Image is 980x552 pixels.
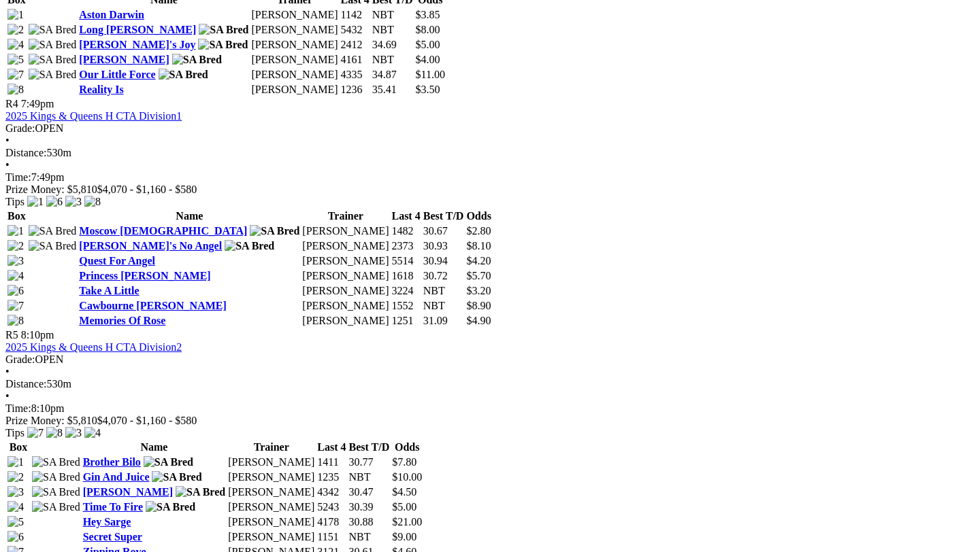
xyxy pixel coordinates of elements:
a: Long [PERSON_NAME] [79,24,196,35]
img: SA Bred [199,24,248,36]
td: [PERSON_NAME] [250,53,338,67]
td: NBT [372,8,414,22]
img: 1 [7,9,24,21]
span: $4.00 [416,54,440,65]
img: 7 [27,427,44,439]
td: NBT [423,284,465,298]
img: 2 [7,240,24,252]
td: 1618 [391,269,421,283]
td: [PERSON_NAME] [227,500,315,514]
span: Time: [5,402,31,414]
span: $3.20 [466,285,491,296]
a: [PERSON_NAME] [79,54,169,65]
a: Brother Bilo [83,456,141,468]
span: Grade: [5,122,35,134]
img: SA Bred [172,54,222,66]
img: SA Bred [32,486,80,498]
td: NBT [348,470,391,484]
img: 1 [7,456,24,468]
span: $10.00 [392,471,422,483]
span: Tips [5,427,24,438]
a: Memories Of Rose [79,315,165,326]
span: $3.50 [416,84,440,95]
span: Time: [5,171,31,183]
img: 1 [27,196,44,208]
th: Last 4 [316,441,346,454]
span: $5.00 [416,39,440,50]
td: 5243 [316,500,346,514]
th: Best T/D [348,441,391,454]
span: Distance: [5,378,46,390]
td: 30.77 [348,455,391,469]
span: $21.00 [392,516,422,528]
img: 2 [7,471,24,483]
img: SA Bred [29,225,77,237]
div: 8:10pm [5,402,975,415]
img: 7 [7,69,24,81]
span: $8.90 [466,300,491,311]
span: 7:49pm [21,98,54,109]
td: [PERSON_NAME] [227,485,315,499]
td: 1236 [340,83,370,97]
div: 7:49pm [5,171,975,184]
a: Our Little Force [79,69,155,80]
td: [PERSON_NAME] [301,314,389,328]
span: • [5,366,10,377]
a: Gin And Juice [83,471,150,483]
img: SA Bred [152,471,201,483]
span: • [5,390,10,402]
img: 3 [65,427,82,439]
td: [PERSON_NAME] [250,68,338,82]
img: SA Bred [29,240,77,252]
td: [PERSON_NAME] [227,455,315,469]
td: 34.87 [372,68,414,82]
img: 6 [7,531,24,543]
img: SA Bred [32,456,80,468]
td: NBT [372,53,414,67]
td: 1151 [316,530,346,544]
img: 8 [84,196,101,208]
img: SA Bred [198,39,248,51]
td: [PERSON_NAME] [250,83,338,97]
a: [PERSON_NAME]'s No Angel [79,240,222,252]
a: Reality Is [79,84,123,95]
a: Princess [PERSON_NAME] [79,270,210,281]
a: Moscow [DEMOGRAPHIC_DATA] [79,225,247,237]
th: Trainer [301,209,389,223]
a: [PERSON_NAME]'s Joy [79,39,195,50]
td: [PERSON_NAME] [301,239,389,253]
div: 530m [5,378,975,390]
th: Odds [465,209,491,223]
img: 5 [7,54,24,66]
td: 30.88 [348,515,391,529]
img: 2 [7,24,24,36]
div: Prize Money: $5,810 [5,184,975,196]
span: $4.50 [392,486,416,498]
td: 1251 [391,314,421,328]
img: 8 [46,427,63,439]
span: $8.00 [416,24,440,35]
div: OPEN [5,353,975,366]
td: 4335 [340,68,370,82]
img: 5 [7,516,24,528]
td: [PERSON_NAME] [227,530,315,544]
td: 2412 [340,38,370,52]
td: 1235 [316,470,346,484]
img: SA Bred [250,225,299,237]
td: 30.39 [348,500,391,514]
td: 1552 [391,299,421,313]
td: [PERSON_NAME] [301,224,389,238]
td: 30.72 [423,269,465,283]
span: Tips [5,196,24,207]
a: Aston Darwin [79,9,144,20]
a: Time To Fire [83,501,143,513]
th: Trainer [227,441,315,454]
img: SA Bred [225,240,274,252]
td: 3224 [391,284,421,298]
span: $5.70 [466,270,491,281]
td: 31.09 [423,314,465,328]
td: 1411 [316,455,346,469]
td: 5432 [340,23,370,37]
div: OPEN [5,122,975,135]
span: $3.85 [416,9,440,20]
